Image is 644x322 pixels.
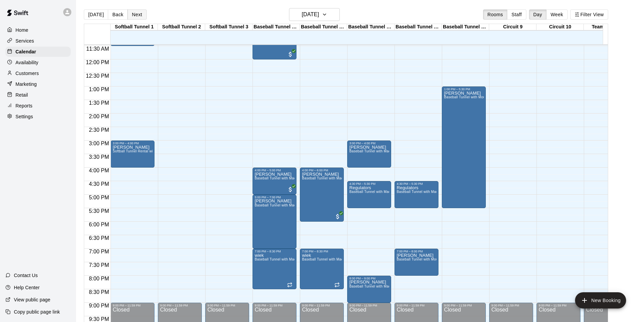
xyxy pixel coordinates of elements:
[16,38,34,44] p: Services
[87,168,111,173] span: 4:00 PM
[349,304,389,307] div: 9:00 PM – 11:59 PM
[253,32,296,59] div: 11:00 AM – 12:00 PM: Quintin Carlisle
[87,289,111,295] span: 8:30 PM
[255,169,294,172] div: 4:00 PM – 5:00 PM
[584,24,631,30] div: Team Room 1
[444,88,484,91] div: 1:00 PM – 5:30 PM
[395,249,438,276] div: 7:00 PM – 8:00 PM: gutierrez
[14,296,50,303] p: View public page
[255,304,294,307] div: 9:00 PM – 11:59 PM
[442,24,489,30] div: Baseball Tunnel 8 (Mound)
[160,304,200,307] div: 9:00 PM – 11:59 PM
[87,114,111,119] span: 2:00 PM
[349,284,397,288] span: Baseball Tunnel with Machine
[16,92,28,98] p: Retail
[14,284,40,291] p: Help Center
[347,141,391,168] div: 3:00 PM – 4:00 PM: BRIAN MURRAY
[5,90,71,100] a: Retail
[16,48,36,55] p: Calendar
[349,190,397,194] span: Baseball Tunnel with Machine
[575,292,626,308] button: add
[87,276,111,281] span: 8:00 PM
[397,257,442,261] span: Baseball Tunnel with Mound
[5,47,71,57] a: Calendar
[347,24,395,30] div: Baseball Tunnel 6 (Machine)
[302,10,319,19] h6: [DATE]
[87,222,111,227] span: 6:00 PM
[536,24,584,30] div: Circuit 10
[395,181,438,208] div: 4:30 PM – 5:30 PM: Regulators
[111,141,154,168] div: 3:00 PM – 4:00 PM: brian b
[395,24,442,30] div: Baseball Tunnel 7 (Mound/Machine)
[87,86,111,92] span: 1:00 PM
[489,24,536,30] div: Circuit 9
[16,59,39,66] p: Availability
[14,272,38,279] p: Contact Us
[300,24,347,30] div: Baseball Tunnel 5 (Machine)
[87,127,111,133] span: 2:30 PM
[253,24,300,30] div: Baseball Tunnel 4 (Machine)
[84,73,111,79] span: 12:30 PM
[302,257,350,261] span: Baseball Tunnel with Machine
[253,195,296,249] div: 5:00 PM – 7:00 PM: larsen
[444,304,484,307] div: 9:00 PM – 11:59 PM
[16,70,39,77] p: Customers
[302,176,350,180] span: Baseball Tunnel with Machine
[397,182,436,185] div: 4:30 PM – 5:30 PM
[87,208,111,214] span: 5:30 PM
[85,46,111,52] span: 11:30 AM
[16,113,33,120] p: Settings
[253,249,296,289] div: 7:00 PM – 8:30 PM: wiek
[334,282,340,288] span: Recurring event
[108,9,128,20] button: Back
[87,262,111,268] span: 7:30 PM
[127,9,146,20] button: Next
[5,79,71,89] div: Marketing
[14,308,60,315] p: Copy public page link
[302,250,342,253] div: 7:00 PM – 8:30 PM
[5,25,71,35] a: Home
[302,304,342,307] div: 9:00 PM – 11:59 PM
[113,142,152,145] div: 3:00 PM – 4:00 PM
[349,277,389,280] div: 8:00 PM – 9:00 PM
[334,213,341,220] span: All customers have paid
[529,9,547,20] button: Day
[207,304,247,307] div: 9:00 PM – 11:59 PM
[87,249,111,254] span: 7:00 PM
[111,24,158,30] div: Softball Tunnel 1
[5,36,71,46] a: Services
[287,51,294,58] span: All customers have paid
[87,316,111,322] span: 9:30 PM
[84,59,111,65] span: 12:00 PM
[87,235,111,241] span: 6:30 PM
[546,9,568,20] button: Week
[255,250,294,253] div: 7:00 PM – 8:30 PM
[349,142,389,145] div: 3:00 PM – 4:00 PM
[16,102,32,109] p: Reports
[349,182,389,185] div: 4:30 PM – 5:30 PM
[444,95,489,99] span: Baseball Tunnel with Mound
[347,181,391,208] div: 4:30 PM – 5:30 PM: Regulators
[255,176,303,180] span: Baseball Tunnel with Machine
[255,196,294,199] div: 5:00 PM – 7:00 PM
[84,9,108,20] button: [DATE]
[5,101,71,111] div: Reports
[397,304,436,307] div: 9:00 PM – 11:59 PM
[87,100,111,106] span: 1:30 PM
[87,141,111,146] span: 3:00 PM
[87,154,111,160] span: 3:30 PM
[87,195,111,200] span: 5:00 PM
[113,149,170,153] span: Softball Tunnel Rental with Machine
[5,68,71,78] a: Customers
[253,168,296,195] div: 4:00 PM – 5:00 PM: Anthony Avelar
[16,81,37,88] p: Marketing
[255,257,303,261] span: Baseball Tunnel with Machine
[113,304,152,307] div: 9:00 PM – 11:59 PM
[507,9,526,20] button: Staff
[483,9,507,20] button: Rooms
[5,57,71,68] a: Availability
[16,27,28,33] p: Home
